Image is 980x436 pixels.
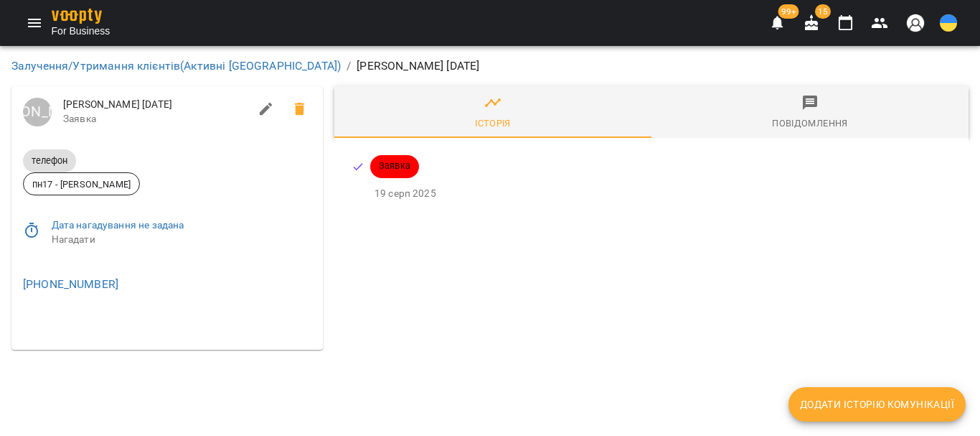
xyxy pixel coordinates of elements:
span: 15 [815,4,831,19]
img: voopty.png [52,9,102,24]
span: Заявка [63,112,249,126]
span: For Business [52,24,110,38]
img: UA.svg [940,14,957,32]
p: [PERSON_NAME] [DATE] [357,57,479,75]
li: / [347,57,351,75]
span: [PERSON_NAME] [DATE] [63,98,249,112]
div: Светлана [23,98,52,126]
span: Нагадати [52,233,311,247]
div: Історія [475,116,511,131]
span: телефон [23,155,76,167]
a: Залучення/Утримання клієнтів(Активні [GEOGRAPHIC_DATA]) [11,59,341,73]
nav: breadcrumb [11,57,969,75]
span: Дата нагадування не задана [52,218,311,233]
button: Menu [17,6,52,40]
p: 19 серп 2025 [374,187,946,201]
div: Повідомлення [772,116,847,131]
span: Заявка [370,159,419,172]
a: [PERSON_NAME] [23,98,52,126]
a: [PHONE_NUMBER] [23,277,118,291]
img: avatar_s.png [905,13,925,33]
span: 99+ [778,4,799,19]
span: пн17 - [PERSON_NAME] [24,177,139,191]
